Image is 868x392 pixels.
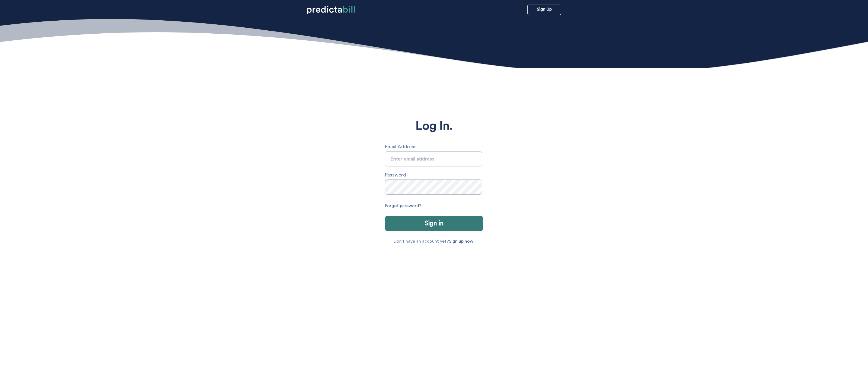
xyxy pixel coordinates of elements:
[527,5,561,15] a: Sign Up
[385,142,486,151] label: Email Address
[385,216,483,231] button: Sign in
[394,239,474,243] p: Don't have an account yet? .
[449,239,473,243] a: Sign up now
[385,201,422,210] a: Forgot password?
[385,151,482,166] input: Email Address
[416,119,453,133] p: Log In.
[385,171,486,179] label: Password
